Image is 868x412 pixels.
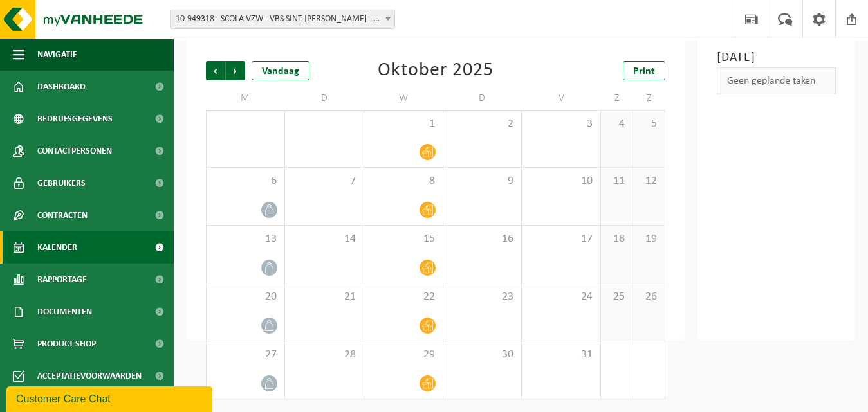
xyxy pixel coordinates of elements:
a: Print [623,61,665,80]
span: 5 [640,117,658,131]
span: 13 [213,232,278,246]
td: M [206,87,285,110]
span: 15 [371,232,436,246]
iframe: chat widget [6,384,215,412]
span: 22 [371,290,436,304]
span: Product Shop [37,328,96,360]
span: Navigatie [37,39,77,71]
span: Contracten [37,199,88,231]
div: Geen geplande taken [717,67,836,94]
span: 10-949318 - SCOLA VZW - VBS SINT-THERESIA - ROLLEGEM [171,10,394,28]
span: 12 [640,174,658,188]
span: 19 [640,232,658,246]
span: 2 [450,117,515,131]
td: D [443,87,522,110]
td: V [522,87,601,110]
span: 11 [607,174,626,188]
span: 21 [291,290,357,304]
span: 20 [213,290,278,304]
span: 30 [450,348,515,362]
span: 28 [291,348,357,362]
span: Documenten [37,296,92,328]
span: 4 [607,117,626,131]
span: 8 [371,174,436,188]
span: 9 [450,174,515,188]
span: Gebruikers [37,167,86,199]
div: Oktober 2025 [378,61,494,80]
span: Volgende [226,61,245,80]
span: 3 [528,117,594,131]
span: 7 [291,174,357,188]
span: 14 [291,232,357,246]
span: 31 [528,348,594,362]
span: 26 [640,290,658,304]
span: 1 [371,117,436,131]
span: Contactpersonen [37,135,112,167]
span: 18 [607,232,626,246]
span: 16 [450,232,515,246]
span: 29 [371,348,436,362]
span: 10 [528,174,594,188]
span: 6 [213,174,278,188]
span: Dashboard [37,71,86,103]
span: Bedrijfsgegevens [37,103,113,135]
span: Vorige [206,61,225,80]
span: 10-949318 - SCOLA VZW - VBS SINT-THERESIA - ROLLEGEM [170,10,395,29]
td: Z [633,87,665,110]
td: Z [601,87,633,110]
div: Vandaag [252,61,309,80]
span: 24 [528,290,594,304]
td: D [285,87,364,110]
span: Rapportage [37,264,87,296]
span: 17 [528,232,594,246]
span: 27 [213,348,278,362]
span: Acceptatievoorwaarden [37,360,142,392]
span: Kalender [37,231,77,264]
span: 23 [450,290,515,304]
span: 25 [607,290,626,304]
h3: [DATE] [717,48,836,67]
td: W [364,87,443,110]
span: Print [633,66,655,76]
